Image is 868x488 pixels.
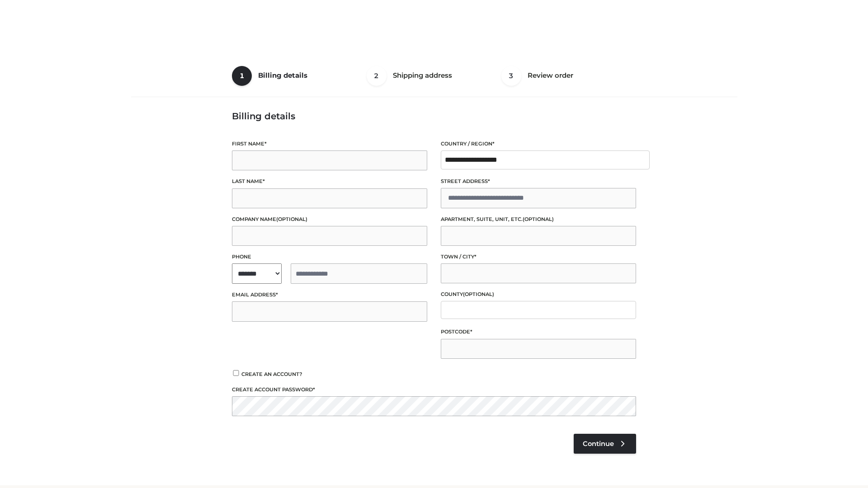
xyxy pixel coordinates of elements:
label: Create account password [232,385,636,394]
label: Phone [232,253,427,261]
span: (optional) [276,216,307,222]
span: Create an account? [241,371,302,377]
span: 3 [501,66,521,86]
span: 2 [367,66,387,86]
label: Country / Region [441,140,636,148]
label: Company name [232,215,427,224]
a: Continue [574,434,636,454]
span: Shipping address [393,71,452,80]
label: Last name [232,177,427,186]
span: Billing details [258,71,307,80]
span: 1 [232,66,252,86]
label: Apartment, suite, unit, etc. [441,215,636,224]
span: (optional) [523,216,554,222]
label: Town / City [441,253,636,261]
h3: Billing details [232,111,636,122]
input: Create an account? [232,370,240,376]
label: Email address [232,291,427,299]
label: Postcode [441,328,636,336]
label: County [441,290,636,299]
label: Street address [441,177,636,186]
span: Review order [528,71,573,80]
label: First name [232,140,427,148]
span: (optional) [463,291,494,297]
span: Continue [583,440,614,448]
